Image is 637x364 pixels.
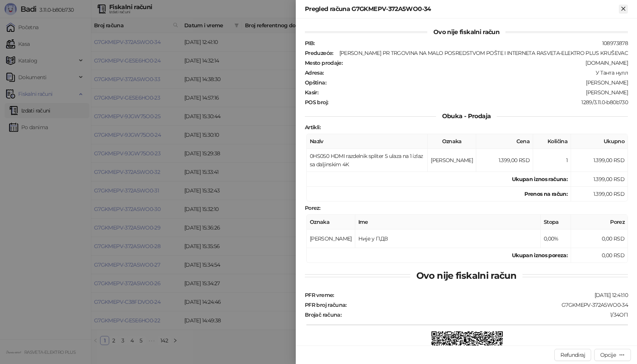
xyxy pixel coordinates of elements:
[428,134,476,149] th: Oznaka
[571,134,628,149] th: Ukupno
[305,50,333,56] strong: Preduzeće :
[319,89,629,96] div: [PERSON_NAME]
[355,215,541,230] th: Ime
[305,40,314,47] strong: PIB :
[428,149,476,172] td: [PERSON_NAME]
[327,79,629,86] div: [PERSON_NAME]
[307,215,355,230] th: Oznaka
[541,215,571,230] th: Stopa
[355,230,541,248] td: Није у ПДВ
[524,191,568,197] strong: Prenos na račun :
[334,50,629,56] div: [PERSON_NAME] PR TRGOVINA NA MALO POSREDSTVOM POŠTE I INTERNETA RASVETA-ELEKTRO PLUS KRUŠEVAC
[307,134,428,149] th: Naziv
[554,349,591,361] button: Refundiraj
[329,99,629,106] div: 1289/3.11.0-b80b730
[325,69,629,76] div: У Танта нулл
[427,28,505,36] span: Ovo nije fiskalni račun
[571,230,628,248] td: 0,00 RSD
[600,352,616,358] div: Opcije
[305,292,334,298] strong: PFR vreme :
[571,187,628,202] td: 1.399,00 RSD
[305,69,324,76] strong: Adresa :
[512,252,568,259] strong: Ukupan iznos poreza:
[315,40,629,47] div: 108973878
[571,215,628,230] th: Porez
[305,89,318,96] strong: Kasir :
[571,172,628,187] td: 1.399,00 RSD
[342,311,629,318] div: 1/34ОП
[571,248,628,263] td: 0,00 RSD
[619,5,628,14] button: Zatvori
[305,302,347,308] strong: PFR broj računa :
[410,270,522,281] span: Ovo nije fiskalni račun
[307,230,355,248] td: [PERSON_NAME]
[533,149,571,172] td: 1
[305,59,342,66] strong: Mesto prodaje :
[305,205,320,211] strong: Porez :
[541,230,571,248] td: 0,00%
[533,134,571,149] th: Količina
[305,311,341,318] strong: Brojač računa :
[512,176,568,183] strong: Ukupan iznos računa :
[305,99,328,106] strong: POS broj :
[305,5,619,14] div: Pregled računa G7GKMEPV-372A5WO0-34
[571,149,628,172] td: 1.399,00 RSD
[343,59,629,66] div: [DOMAIN_NAME]
[307,149,428,172] td: 0HS050 HDMI razdelnik spliter 5 ulaza na 1 izlaz sa daljinskim 4K
[594,349,631,361] button: Opcije
[476,149,533,172] td: 1.399,00 RSD
[335,292,629,298] div: [DATE] 12:41:10
[436,112,497,120] span: Obuka - Prodaja
[305,124,320,131] strong: Artikli :
[305,79,326,86] strong: Opština :
[476,134,533,149] th: Cena
[347,302,629,308] div: G7GKMEPV-372A5WO0-34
